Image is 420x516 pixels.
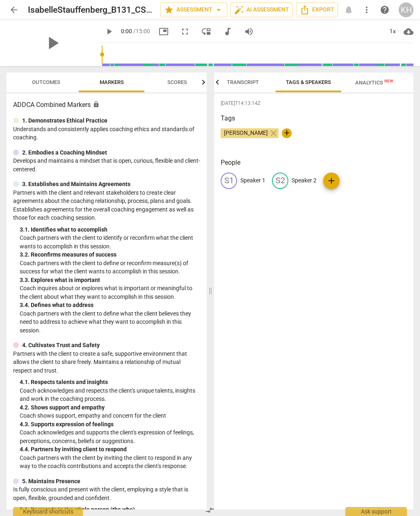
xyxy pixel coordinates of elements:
span: play_arrow [104,27,114,36]
span: Assessment [164,5,224,15]
span: move_down [201,27,211,36]
p: Coach partners with the client to identify or reconfirm what the client wants to accomplish in th... [20,234,200,250]
p: Partners with the client to create a safe, supportive environment that allows the client to share... [13,350,200,375]
span: New [384,79,393,83]
div: S2 [272,173,288,189]
span: Outcomes [32,79,60,85]
h2: IsabelleStauffenberg_B131_CSP1 [28,5,154,15]
span: arrow_drop_down [214,5,224,15]
p: Coach partners with the client to define what the client believes they need to address to achieve... [20,309,200,335]
div: Ask support [345,507,407,516]
span: volume_up [244,27,254,36]
p: Coach partners with the client by inviting the client to respond in any way to the coach's contri... [20,454,200,471]
div: 5. 1. Responds to the whole person (the who) [20,505,200,514]
span: help [380,5,390,15]
button: Assessment [160,2,227,17]
h3: ADDCA Combined Markers [13,100,200,110]
p: Coach acknowledges and respects the client's unique talents, insights and work in the coaching pr... [20,386,200,403]
button: Switch to audio player [220,24,235,39]
span: Export [300,5,334,15]
p: Speaker 2 [292,176,317,185]
p: Partners with the client and relevant stakeholders to create clear agreements about the coaching ... [13,189,200,222]
button: Export [296,2,338,17]
span: [DATE]T14:13:14Z [221,100,407,107]
p: 1. Demonstrates Ethical Practice [22,116,107,125]
p: 2. Embodies a Coaching Mindset [22,148,107,157]
span: Assessment is enabled for this document. The competency model is locked and follows the assessmen... [93,101,100,108]
span: / 15:00 [133,28,150,34]
p: Coach inquires about or explores what is important or meaningful to the client about what they wa... [20,284,200,301]
p: 5. Maintains Presence [22,477,80,486]
span: fullscreen [180,27,190,36]
span: play_arrow [42,32,63,54]
div: 3. 3. Explores what is important [20,276,200,284]
span: more_vert [362,5,372,15]
button: AI Assessment [231,2,293,17]
div: 1x [385,25,400,38]
div: Keyboard shortcuts [13,507,83,516]
span: auto_fix_high [234,5,244,15]
p: 4. Cultivates Trust and Safety [22,341,100,350]
button: Fullscreen [178,24,192,39]
span: star [164,5,174,15]
button: Volume [242,24,256,39]
span: 0:00 [121,28,132,34]
div: 4. 2. Shows support and empathy [20,403,200,412]
span: cloud_download [404,27,413,36]
span: picture_in_picture [159,27,169,36]
div: 4. 4. Partners by inviting client to respond [20,445,200,454]
button: View player as separate pane [199,24,214,39]
p: 3. Establishes and Maintains Agreements [22,180,130,189]
p: Coach shows support, empathy and concern for the client [20,411,200,420]
span: [PERSON_NAME] [221,130,271,136]
span: audiotrack [223,27,233,36]
button: + [282,128,292,138]
span: close [269,128,278,138]
h3: People [221,158,407,168]
p: Understands and consistently applies coaching ethics and standards of coaching. [13,125,200,142]
div: 4. 1. Respects talents and insights [20,378,200,386]
span: add [326,176,336,186]
span: Tags & Speakers [286,79,331,85]
div: 3. 1. Identifies what to accomplish [20,225,200,234]
span: Analytics [355,80,393,86]
div: 3. 4. Defines what to address [20,301,200,309]
span: compare_arrows [205,505,215,515]
p: Is fully conscious and present with the client, employing a style that is open, flexible, grounde... [13,485,200,502]
span: arrow_back [9,5,19,15]
div: 3. 2. Reconfirms measures of success [20,250,200,259]
h3: Tags [221,114,407,123]
p: Develops and maintains a mindset that is open, curious, flexible and client-centered. [13,157,200,173]
div: 4. 3. Supports expression of feelings [20,420,200,429]
span: AI Assessment [234,5,289,15]
button: KH [399,2,413,17]
button: Play [102,24,116,39]
span: Transcript [227,79,259,85]
span: Scores [167,79,187,85]
p: Coach partners with the client to define or reconfirm measure(s) of success for what the client w... [20,259,200,276]
p: Speaker 1 [240,176,265,185]
a: Help [377,2,392,17]
div: S1 [221,173,237,189]
button: Picture in picture [156,24,171,39]
p: Coach acknowledges and supports the client's expression of feelings, perceptions, concerns, belie... [20,428,200,445]
span: Markers [100,79,124,85]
